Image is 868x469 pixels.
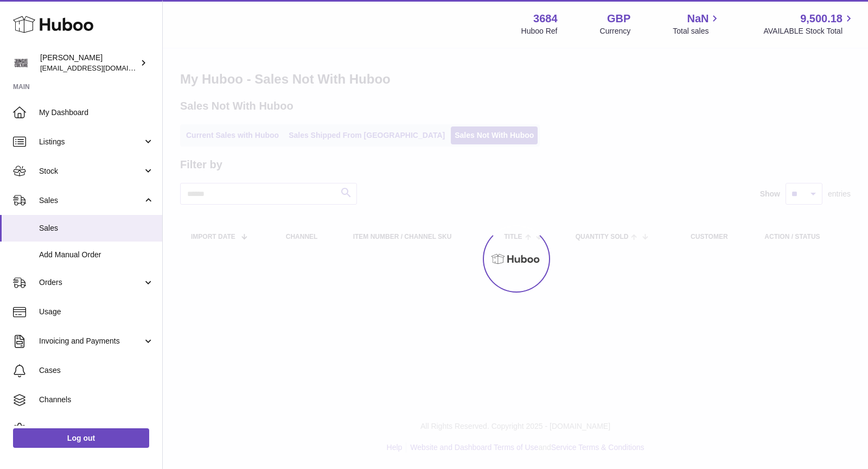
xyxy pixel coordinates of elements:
span: Settings [39,424,154,434]
span: NaN [687,11,709,26]
div: Huboo Ref [521,26,558,36]
span: Stock [39,166,143,176]
span: Sales [39,223,154,233]
a: Log out [13,428,149,448]
span: [EMAIL_ADDRESS][DOMAIN_NAME] [40,64,159,72]
span: Usage [39,307,154,317]
img: theinternationalventure@gmail.com [13,55,29,71]
strong: 3684 [533,11,558,26]
div: [PERSON_NAME] [40,53,138,73]
span: Sales [39,195,143,206]
div: Currency [600,26,631,36]
span: My Dashboard [39,107,154,118]
span: Listings [39,137,143,147]
span: Add Manual Order [39,250,154,260]
a: 9,500.18 AVAILABLE Stock Total [763,11,855,36]
span: Cases [39,365,154,376]
span: Invoicing and Payments [39,336,143,346]
span: Orders [39,277,143,288]
span: 9,500.18 [800,11,843,26]
span: AVAILABLE Stock Total [763,26,855,36]
strong: GBP [607,11,630,26]
span: Channels [39,395,154,405]
span: Total sales [673,26,721,36]
a: NaN Total sales [673,11,721,36]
